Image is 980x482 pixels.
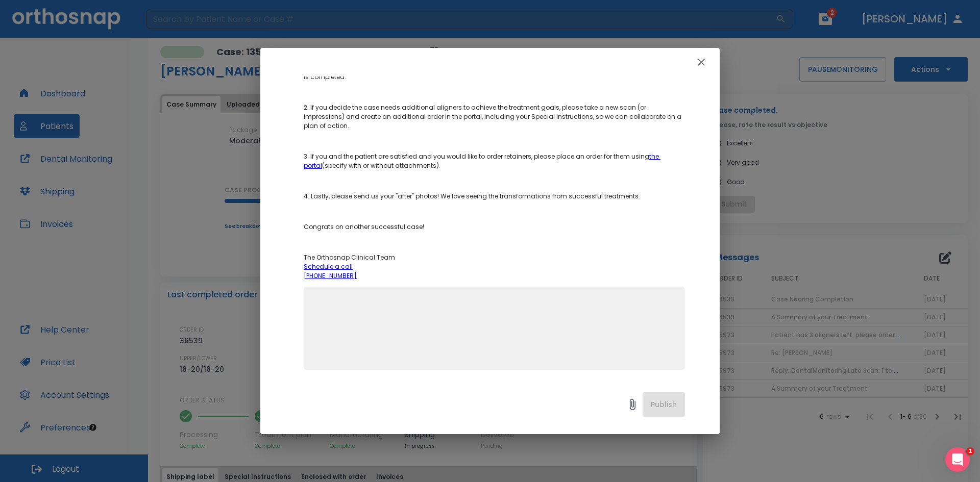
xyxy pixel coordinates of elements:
[304,152,660,170] a: the portal
[304,271,357,280] a: [PHONE_NUMBER]
[945,447,970,472] iframe: Intercom live chat
[966,447,974,455] span: 1
[304,192,685,201] p: 4. Lastly, please send us your "after" photos! We love seeing the transformations from successful...
[304,103,685,131] p: 2. If you decide the case needs additional aligners to achieve the treatment goals, please take a...
[304,152,685,170] p: 3. If you and the patient are satisfied and you would like to order retainers, please place an or...
[304,262,353,271] a: Schedule a call
[304,222,685,232] p: Congrats on another successful case!
[304,253,685,281] p: The Orthosnap Clinical Team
